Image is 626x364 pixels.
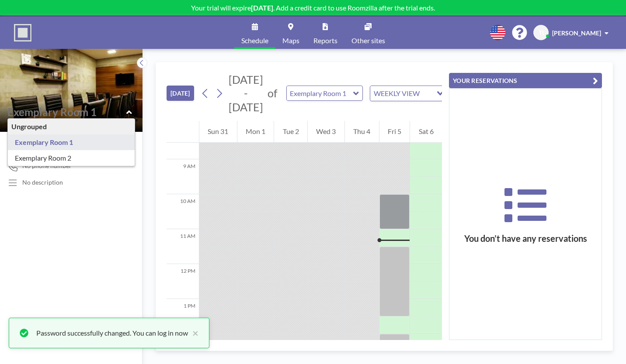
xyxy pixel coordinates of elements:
div: Sat 6 [410,121,442,143]
span: [PERSON_NAME] [552,29,601,37]
span: [DATE] - [DATE] [229,73,263,113]
span: WEEKLY VIEW [372,88,421,99]
div: Thu 4 [345,121,379,143]
img: organization-logo [14,24,31,41]
div: Mon 1 [237,121,274,143]
div: 1 PM [167,299,199,334]
input: Search for option [422,88,431,99]
span: of [268,86,277,100]
div: 11 AM [167,229,199,264]
div: Password successfully changed. You can log in now [36,328,188,338]
input: Exemplary Room 1 [7,106,126,118]
a: Maps [275,16,306,49]
div: Tue 2 [274,121,307,143]
div: Exemplary Room 1 [8,134,135,150]
div: Search for option [370,86,446,101]
button: YOUR RESERVATIONS [449,73,602,88]
span: Maps [282,37,299,44]
div: Wed 3 [308,121,344,143]
div: Fri 5 [379,121,410,143]
span: Schedule [241,37,268,44]
span: Other sites [351,37,385,44]
b: [DATE] [251,3,273,12]
div: 9 AM [167,159,199,194]
div: Sun 31 [199,121,237,143]
input: Exemplary Room 1 [287,86,354,100]
div: 12 PM [167,264,199,299]
span: Reports [313,37,337,44]
a: Schedule [234,16,275,49]
a: Reports [306,16,344,49]
div: Exemplary Room 2 [8,150,135,166]
button: [DATE] [167,86,194,101]
a: Other sites [344,16,392,49]
div: 10 AM [167,194,199,229]
button: close [188,328,198,338]
span: Floor: 1 [7,119,30,127]
span: TI [539,29,544,37]
div: No description [22,179,63,186]
h3: You don’t have any reservations [449,233,602,244]
div: Ungrouped [8,119,135,134]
